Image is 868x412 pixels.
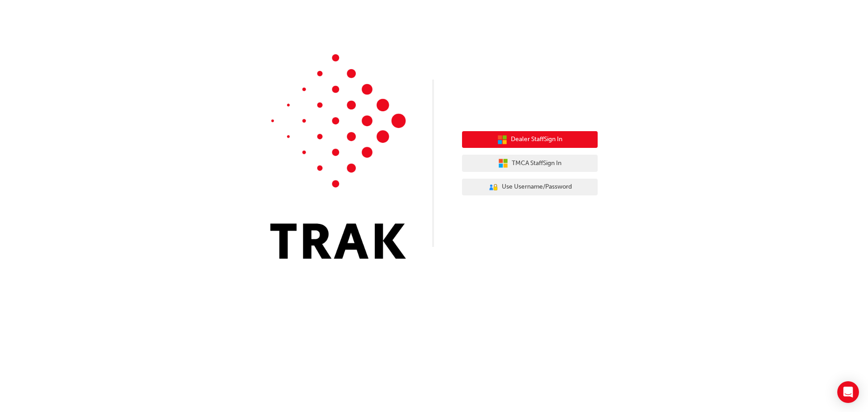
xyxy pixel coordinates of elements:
[512,158,561,169] span: TMCA Staff Sign In
[511,134,562,145] span: Dealer Staff Sign In
[462,131,598,148] button: Dealer StaffSign In
[462,155,598,172] button: TMCA StaffSign In
[462,179,598,196] button: Use Username/Password
[837,381,859,403] div: Open Intercom Messenger
[502,182,572,192] span: Use Username/Password
[270,54,406,259] img: Trak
